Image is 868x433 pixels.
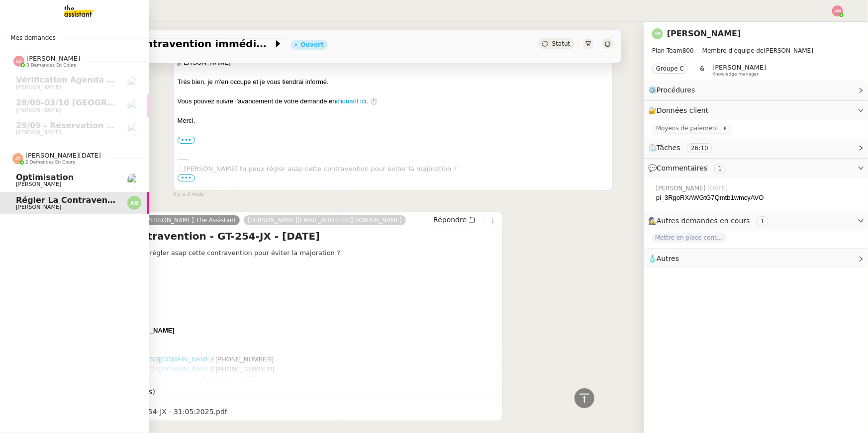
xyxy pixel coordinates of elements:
[712,64,766,71] span: [PERSON_NAME]
[648,105,713,116] span: 🔐
[16,195,199,205] span: Régler la contravention immédiatement
[708,184,730,193] span: [DATE]
[832,5,843,16] img: svg
[682,47,694,54] span: 800
[657,144,680,152] span: Tâches
[178,116,609,126] div: Merci,
[652,46,860,56] span: [PERSON_NAME]
[127,196,141,210] img: svg
[25,160,75,165] span: 2 demandes en cours
[648,217,772,225] span: 🕵️
[552,40,571,47] span: Statut
[16,107,61,113] span: [PERSON_NAME]
[68,354,499,364] div: Customers : / [PHONE_NUMBER]
[12,153,23,164] img: svg
[68,306,499,316] div: Salutations, Best Regards,
[178,137,195,144] label: •••
[178,58,609,68] div: [PERSON_NAME]
[68,374,499,384] div: Billing : / [PHONE_NUMBER]​
[687,143,712,153] nz-tag: 26:10
[712,64,766,77] app-user-label: Knowledge manager
[68,364,499,374] div: Operations : / [PHONE_NUMBER]
[714,164,726,173] nz-tag: 1
[184,164,608,174] div: [PERSON_NAME] tu peux régler asap cette contravention pour éviter la majoration ?
[644,101,868,120] div: 🔐Données client
[178,96,609,106] div: Vous pouvez suivre l'avancement de votre demande en . ⏱️
[127,122,141,136] img: users%2FdHO1iM5N2ObAeWsI96eSgBoqS9g1%2Favatar%2Fdownload.png
[656,184,708,193] span: [PERSON_NAME]
[26,55,80,62] span: [PERSON_NAME]
[652,28,663,39] img: svg
[25,152,101,159] span: [PERSON_NAME][DATE]
[16,84,61,90] span: [PERSON_NAME]
[184,183,608,193] div: Paiement CB perso
[102,365,212,373] a: [EMAIL_ADDRESS][DOMAIN_NAME]
[244,216,406,225] a: [PERSON_NAME][EMAIL_ADDRESS][DOMAIN_NAME]
[16,129,61,136] span: [PERSON_NAME]
[102,355,212,363] a: [EMAIL_ADDRESS][DOMAIN_NAME]
[644,138,868,158] div: ⏲️Tâches 26:10
[336,97,367,105] a: cliquant ici
[657,86,695,94] span: Procédures
[644,249,868,268] div: 🧴Autres
[16,173,74,182] span: Optimisation
[652,47,682,54] span: Plan Team
[652,64,688,74] nz-tag: Groupe C
[433,215,467,225] span: Répondre
[702,47,764,54] span: Membre d'équipe de
[712,72,759,77] span: Knowledge manager
[127,173,141,187] img: users%2F9GXHdUEgf7ZlSXdwo7B3iBDT3M02%2Favatar%2Fimages.jpeg
[652,233,727,243] span: Mettre en place contrat d'apprentissage [PERSON_NAME]
[173,190,203,199] span: il y a 3 mois
[68,326,499,336] div: I
[13,56,24,67] img: svg
[127,99,141,113] img: users%2FCDJVjuAsmVStpVqKOeKkcoetDMn2%2Favatar%2F44a7b7d8-5199-43a6-8c74-33874b1d764c
[301,42,324,48] div: Ouvert
[430,214,479,225] button: Répondre
[178,174,195,181] span: •••
[644,159,868,178] div: 💬Commentaires 1
[667,29,741,38] a: [PERSON_NAME]
[178,77,609,87] div: Très bien, je m'en occupe et je vous tiendrai informé.
[700,64,704,77] span: &
[657,106,709,114] span: Données client
[16,181,61,187] span: [PERSON_NAME]
[648,255,679,262] span: 🧴
[4,33,62,43] span: Mes demandes
[657,217,750,225] span: Autres demandes en cours
[657,255,679,262] span: Autres
[657,164,707,172] span: Commentaires
[16,98,268,107] span: 28/09-03/10 [GEOGRAPHIC_DATA] - [GEOGRAPHIC_DATA]
[757,216,769,226] nz-tag: 1
[644,211,868,231] div: 🕵️Autres demandes en cours 1
[16,75,239,85] span: Vérification Agenda + Chat + Wagram (9h et 14h)
[648,85,700,96] span: ⚙️
[127,76,141,90] img: users%2F9GXHdUEgf7ZlSXdwo7B3iBDT3M02%2Favatar%2Fimages.jpeg
[69,406,227,418] div: Contravention - GT-254-JX - 31:05:2025.pdf
[16,204,61,210] span: [PERSON_NAME]
[140,216,240,225] a: [PERSON_NAME] The Assistant
[644,81,868,100] div: ⚙️Procédures
[68,316,499,326] div: —
[68,248,499,258] div: [PERSON_NAME] tu peux régler asap cette contravention pour éviter la majoration ?
[648,144,721,152] span: ⏲️
[656,193,860,203] div: pi_3RgoRXAWGtG7Qmtb1wmcyAVO
[26,63,76,68] span: 3 demandes en cours
[68,267,499,277] div: Paiement CB perso
[178,155,609,165] div: -----
[648,164,730,172] span: 💬
[656,123,722,133] span: Moyens de paiement
[16,121,189,130] span: 29/09 - Réservation hôtel Renaissance
[68,229,499,243] h4: Fw: LIZY - Contravention - GT-254-JX - [DATE]
[67,39,273,49] span: Régler la contravention immédiatement
[68,287,499,297] div: [PERSON_NAME]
